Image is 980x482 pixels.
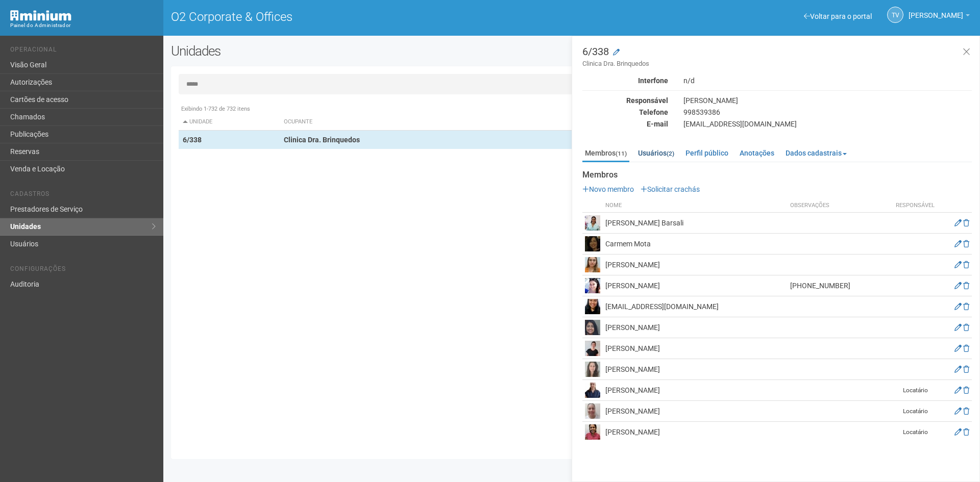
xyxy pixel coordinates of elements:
[890,380,941,401] td: Locatário
[585,257,600,272] img: user.png
[963,240,969,248] a: Excluir membro
[585,362,600,377] img: user.png
[585,215,600,231] img: user.png
[582,59,972,68] small: Clinica Dra. Brinquedos
[804,12,872,20] a: Voltar para o portal
[10,265,156,276] li: Configurações
[954,323,962,332] a: Editar membro
[788,275,890,296] td: [PHONE_NUMBER]
[890,199,941,213] th: Responsável
[582,46,972,68] h3: 6/338
[603,255,788,275] td: [PERSON_NAME]
[582,145,629,162] a: Membros(11)
[909,13,970,21] a: [PERSON_NAME]
[585,236,600,251] img: user.png
[954,428,962,436] a: Editar membro
[783,145,849,161] a: Dados cadastrais
[954,219,962,227] a: Editar membro
[585,424,600,440] img: user.png
[676,108,979,117] div: 998539386
[603,317,788,338] td: [PERSON_NAME]
[603,275,788,296] td: [PERSON_NAME]
[582,185,634,193] a: Novo membro
[954,407,962,415] a: Editar membro
[603,296,788,317] td: [EMAIL_ADDRESS][DOMAIN_NAME]
[585,383,600,398] img: user.png
[280,114,626,131] th: Ocupante: activate to sort column ascending
[890,422,941,443] td: Locatário
[963,428,969,436] a: Excluir membro
[963,323,969,332] a: Excluir membro
[963,407,969,415] a: Excluir membro
[575,108,676,117] div: Telefone
[954,261,962,269] a: Editar membro
[171,10,564,23] h1: O2 Corporate & Offices
[676,76,979,85] div: n/d
[284,136,360,144] strong: Clinica Dra. Brinquedos
[890,401,941,422] td: Locatário
[667,150,674,157] small: (2)
[635,145,677,161] a: Usuários(2)
[954,302,962,311] a: Editar membro
[676,119,979,129] div: [EMAIL_ADDRESS][DOMAIN_NAME]
[582,170,972,180] strong: Membros
[10,21,156,30] div: Painel do Administrador
[603,199,788,213] th: Nome
[575,76,676,85] div: Interfone
[10,46,156,57] li: Operacional
[963,365,969,373] a: Excluir membro
[603,422,788,443] td: [PERSON_NAME]
[963,302,969,311] a: Excluir membro
[603,234,788,255] td: Carmem Mota
[963,386,969,394] a: Excluir membro
[954,344,962,352] a: Editar membro
[183,136,202,144] strong: 6/338
[603,401,788,422] td: [PERSON_NAME]
[963,344,969,352] a: Excluir membro
[585,403,600,419] img: user.png
[737,145,777,161] a: Anotações
[616,150,627,157] small: (11)
[603,338,788,359] td: [PERSON_NAME]
[641,185,700,193] a: Solicitar crachás
[603,213,788,234] td: [PERSON_NAME] Barsali
[10,10,71,21] img: Minium
[683,145,731,161] a: Perfil público
[963,261,969,269] a: Excluir membro
[179,105,965,114] div: Exibindo 1-732 de 732 itens
[171,43,496,59] h2: Unidades
[585,320,600,335] img: user.png
[954,282,962,290] a: Editar membro
[585,299,600,314] img: user.png
[179,114,280,131] th: Unidade: activate to sort column descending
[575,96,676,105] div: Responsável
[788,199,890,213] th: Observações
[603,380,788,401] td: [PERSON_NAME]
[954,365,962,373] a: Editar membro
[909,2,963,19] span: Thayane Vasconcelos Torres
[575,119,676,129] div: E-mail
[585,278,600,293] img: user.png
[603,359,788,380] td: [PERSON_NAME]
[585,341,600,356] img: user.png
[954,386,962,394] a: Editar membro
[613,47,620,58] a: Modificar a unidade
[676,96,979,105] div: [PERSON_NAME]
[10,190,156,201] li: Cadastros
[887,7,903,23] a: TV
[954,240,962,248] a: Editar membro
[963,219,969,227] a: Excluir membro
[963,282,969,290] a: Excluir membro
